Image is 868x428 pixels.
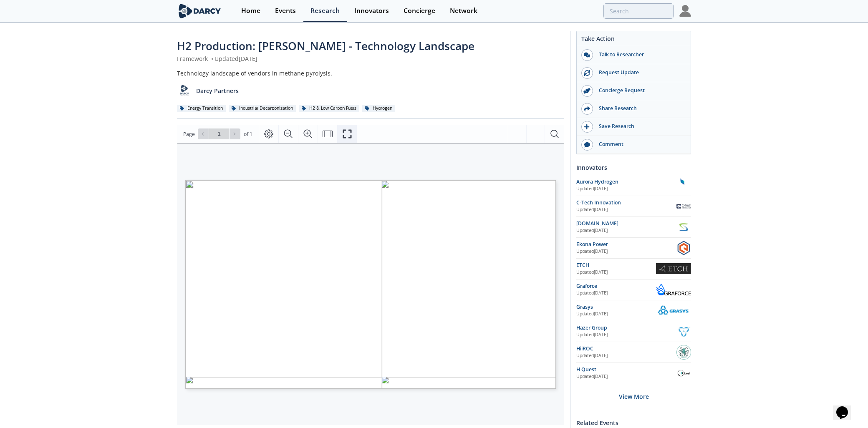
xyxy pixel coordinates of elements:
img: HiiROC [676,345,691,360]
div: Grasys [576,303,656,311]
img: ETCH [656,263,691,274]
div: Ekona Power [576,241,676,248]
div: Graforce [576,282,656,290]
span: H2 Production: [PERSON_NAME] - Technology Landscape [177,38,474,53]
a: HiiROC Updated[DATE] HiiROC [576,345,691,360]
img: Ekona Power [676,241,691,255]
div: Concierge Request [593,87,686,94]
div: Take Action [577,34,691,46]
div: Talk to Researcher [593,51,686,58]
div: Updated [DATE] [576,206,676,213]
a: ETCH Updated[DATE] ETCH [576,262,691,276]
img: Einsted.bio [676,220,691,234]
div: Aurora Hydrogen [576,178,674,186]
img: Profile [679,5,691,17]
div: Updated [DATE] [576,373,676,380]
div: Technology landscape of vendors in methane pyrolysis. [177,69,564,78]
p: Darcy Partners [196,86,239,95]
div: Innovators [576,160,691,175]
div: Framework Updated [DATE] [177,54,564,63]
a: C-Tech Innovation Updated[DATE] C-Tech Innovation [576,199,691,214]
span: • [209,55,214,63]
a: Aurora Hydrogen Updated[DATE] Aurora Hydrogen [576,178,691,193]
div: Comment [593,141,686,148]
div: Hazer Group [576,324,676,332]
div: Updated [DATE] [576,269,656,276]
img: Aurora Hydrogen [674,178,691,193]
div: View More [576,383,691,410]
div: Research [310,8,340,14]
img: Grasys [656,303,691,318]
img: logo-wide.svg [177,4,222,18]
a: [DOMAIN_NAME] Updated[DATE] Einsted.bio [576,220,691,234]
div: [DOMAIN_NAME] [576,220,676,227]
div: Events [275,8,296,14]
div: Innovators [354,8,389,14]
div: ETCH [576,262,656,269]
iframe: chat widget [833,395,860,420]
div: Concierge [404,8,435,14]
div: Energy Transition [177,105,226,112]
input: Advanced Search [603,3,674,19]
div: Hydrogen [362,105,395,112]
img: Hazer Group [676,324,691,339]
img: Graforce [656,284,691,295]
a: H Quest Updated[DATE] H Quest [576,366,691,380]
a: Hazer Group Updated[DATE] Hazer Group [576,324,691,339]
div: Save Research [593,123,686,130]
div: Industrial Decarbonization [229,105,296,112]
a: Graforce Updated[DATE] Graforce [576,282,691,297]
div: Updated [DATE] [576,290,656,297]
div: Request Update [593,69,686,76]
img: H Quest [676,366,691,380]
div: Share Research [593,105,686,112]
div: Updated [DATE] [576,311,656,317]
a: Ekona Power Updated[DATE] Ekona Power [576,241,691,255]
div: H2 & Low Carbon Fuels [299,105,359,112]
div: Updated [DATE] [576,332,676,338]
div: HiiROC [576,345,676,352]
img: C-Tech Innovation [676,199,691,214]
div: H Quest [576,366,676,373]
div: Updated [DATE] [576,227,676,234]
div: Updated [DATE] [576,352,676,359]
a: Grasys Updated[DATE] Grasys [576,303,691,318]
div: Updated [DATE] [576,186,674,192]
div: Network [450,8,477,14]
div: C-Tech Innovation [576,199,676,206]
div: Home [241,8,260,14]
div: Updated [DATE] [576,248,676,255]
